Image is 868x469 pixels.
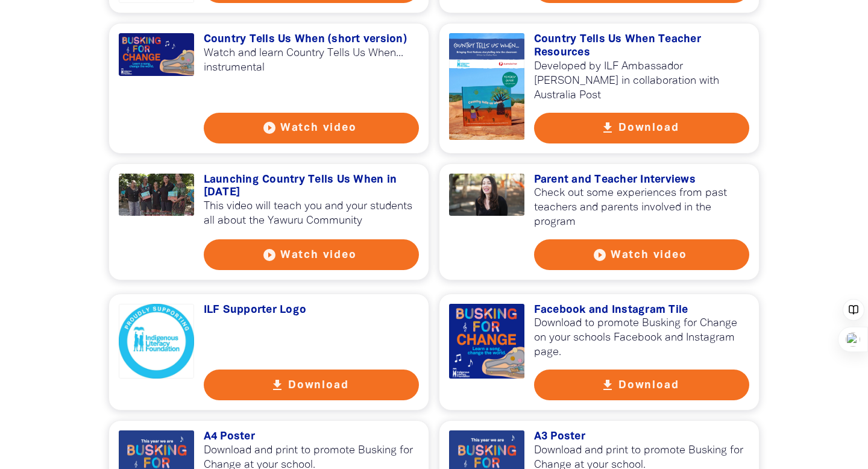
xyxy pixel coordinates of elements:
[270,378,285,392] i: get_app
[262,121,277,135] i: play_circle_filled
[204,113,420,143] button: play_circle_filled Watch video
[204,239,420,270] button: play_circle_filled Watch video
[534,113,750,143] button: get_app Download
[534,239,750,270] button: play_circle_filled Watch video
[534,174,750,187] h3: Parent and Teacher Interviews
[600,378,615,392] i: get_app
[204,33,420,46] h3: Country Tells Us When (short version)
[593,248,607,262] i: play_circle_filled
[534,430,750,444] h3: A3 Poster
[534,304,750,317] h3: Facebook and Instagram Tile
[204,370,420,400] button: get_app Download
[600,121,615,135] i: get_app
[204,430,420,444] h3: A4 Poster
[204,304,420,317] h3: ILF Supporter Logo
[262,248,277,262] i: play_circle_filled
[534,33,750,59] h3: Country Tells Us When Teacher Resources
[534,370,750,400] button: get_app Download
[204,174,420,200] h3: Launching Country Tells Us When in [DATE]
